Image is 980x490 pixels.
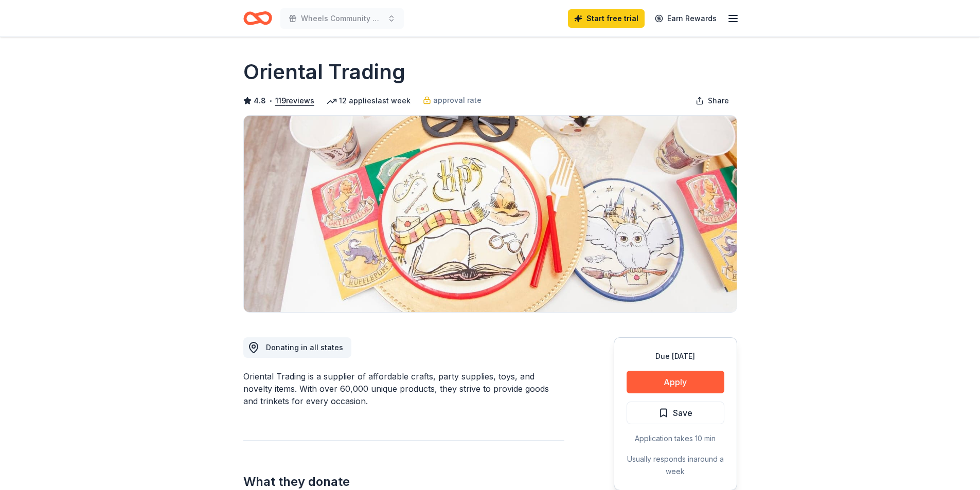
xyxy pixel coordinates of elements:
[627,350,724,362] div: Due [DATE]
[243,370,564,407] div: Oriental Trading is a supplier of affordable crafts, party supplies, toys, and novelty items. Wit...
[244,116,737,312] img: Image for Oriental Trading
[243,58,405,86] h1: Oriental Trading
[423,94,482,106] a: approval rate
[243,6,272,30] a: Home
[280,8,404,29] button: Wheels Community Breakfast
[269,97,272,105] span: •
[301,12,383,25] span: Wheels Community Breakfast
[627,453,724,478] div: Usually responds in around a week
[568,9,645,28] a: Start free trial
[627,371,724,393] button: Apply
[627,432,724,445] div: Application takes 10 min
[243,474,564,490] h2: What they donate
[627,402,724,424] button: Save
[327,95,411,107] div: 12 applies last week
[275,95,314,107] button: 119reviews
[673,406,692,420] span: Save
[254,95,266,107] span: 4.8
[266,343,343,352] span: Donating in all states
[649,9,723,28] a: Earn Rewards
[433,94,482,106] span: approval rate
[687,90,737,111] button: Share
[708,95,729,107] span: Share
